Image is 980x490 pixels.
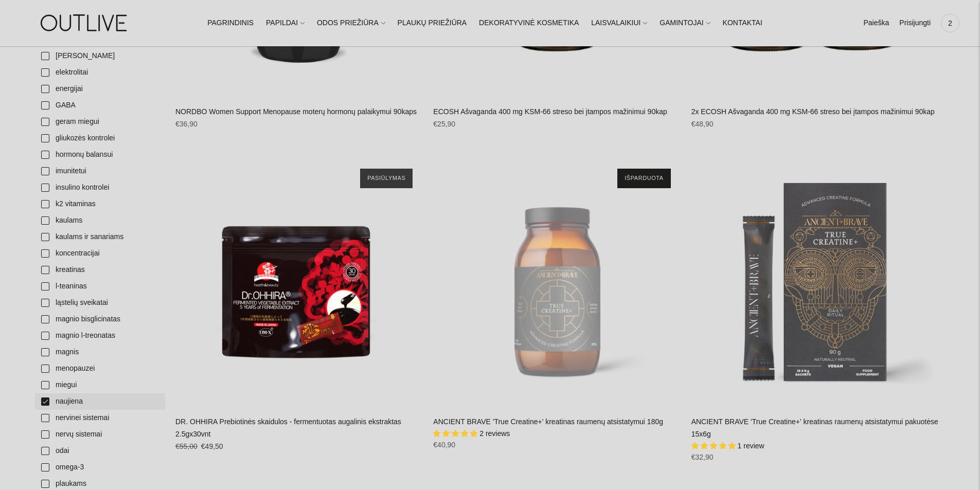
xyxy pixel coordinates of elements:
a: Paieška [863,12,889,34]
a: energijai [35,81,165,97]
span: €32,90 [691,453,714,461]
a: ANCIENT BRAVE 'True Creatine+' kreatinas raumenų atsistatymui pakuotėse 15x6g [691,418,938,438]
a: gliukozės kontrolei [35,130,165,147]
a: koncentracijai [35,245,165,262]
a: PAGRINDINIS [207,12,254,34]
img: OUTLIVE [21,5,149,41]
a: DR. OHHIRA Prebiotinės skaidulos - fermentuotas augalinis ekstraktas 2.5gx30vnt [175,418,401,438]
a: naujiena [35,393,165,410]
a: ODOS PRIEŽIŪRA [317,12,385,34]
a: GABA [35,97,165,114]
a: PAPILDAI [266,12,305,34]
span: €49,50 [201,442,223,450]
a: l-teaninas [35,278,165,295]
a: hormonų balansui [35,147,165,163]
a: magnis [35,344,165,360]
a: PLAUKŲ PRIEŽIŪRA [398,12,467,34]
a: magnio bisglicinatas [35,311,165,328]
a: DEKORATYVINĖ KOSMETIKA [479,12,579,34]
span: 1 review [738,442,764,450]
span: €36,90 [175,120,198,128]
a: 2 [941,12,959,34]
span: 2 reviews [479,429,510,438]
a: ANCIENT BRAVE 'True Creatine+' kreatinas raumenų atsistatymui pakuotėse 15x6g [691,158,939,406]
a: magnio l-treonatas [35,328,165,344]
a: kaulams ir sanariams [35,229,165,245]
a: elektrolitai [35,64,165,81]
a: ANCIENT BRAVE 'True Creatine+' kreatinas raumenų atsistatymui 180g [433,158,681,406]
a: 2x ECOSH Ašvaganda 400 mg KSM-66 streso bei įtampos mažinimui 90kap [691,107,935,116]
a: insulino kontrolei [35,179,165,196]
a: imunitetui [35,163,165,179]
a: menopauzei [35,360,165,377]
a: NORDBO Women Support Menopause moterų hormonų palaikymui 90kaps [175,107,417,116]
a: ECOSH Ašvaganda 400 mg KSM-66 streso bei įtampos mažinimui 90kap [433,107,667,116]
a: odai [35,443,165,459]
a: nervų sistemai [35,426,165,443]
a: LAISVALAIKIUI [591,12,647,34]
a: ląstelių sveikatai [35,295,165,311]
span: €25,90 [433,120,455,128]
span: 2 [943,16,957,30]
a: [PERSON_NAME] [35,48,165,64]
a: omega-3 [35,459,165,476]
s: €55,00 [175,442,198,450]
a: k2 vitaminas [35,196,165,212]
a: GAMINTOJAI [660,12,710,34]
span: €48,90 [691,120,714,128]
a: Prisijungti [899,12,931,34]
span: €40,90 [433,441,455,449]
a: KONTAKTAI [723,12,762,34]
a: kreatinas [35,262,165,278]
a: nervinei sistemai [35,410,165,426]
span: 5.00 stars [433,429,479,438]
a: geram miegui [35,114,165,130]
a: ANCIENT BRAVE 'True Creatine+' kreatinas raumenų atsistatymui 180g [433,418,663,426]
a: DR. OHHIRA Prebiotinės skaidulos - fermentuotas augalinis ekstraktas 2.5gx30vnt [175,158,423,406]
a: miegui [35,377,165,393]
a: kaulams [35,212,165,229]
span: 5.00 stars [691,442,738,450]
